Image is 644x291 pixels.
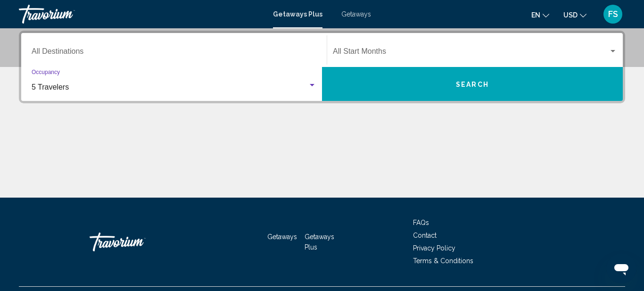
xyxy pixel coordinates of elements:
[32,83,69,91] span: 5 Travelers
[563,8,586,22] button: Change currency
[531,11,540,19] span: en
[413,232,437,239] a: Contact
[21,33,623,101] div: Search widget
[413,244,455,252] a: Privacy Policy
[413,219,429,226] a: FAQs
[322,67,623,101] button: Search
[19,5,264,24] a: Travorium
[601,4,625,24] button: User Menu
[456,81,489,88] span: Search
[341,10,371,18] a: Getaways
[608,9,618,19] span: FS
[606,253,636,283] iframe: Button to launch messaging window
[563,11,578,19] span: USD
[267,233,297,241] a: Getaways
[413,257,473,265] a: Terms & Conditions
[531,8,549,22] button: Change language
[273,10,322,18] a: Getaways Plus
[90,228,184,256] a: Travorium
[305,233,334,251] a: Getaways Plus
